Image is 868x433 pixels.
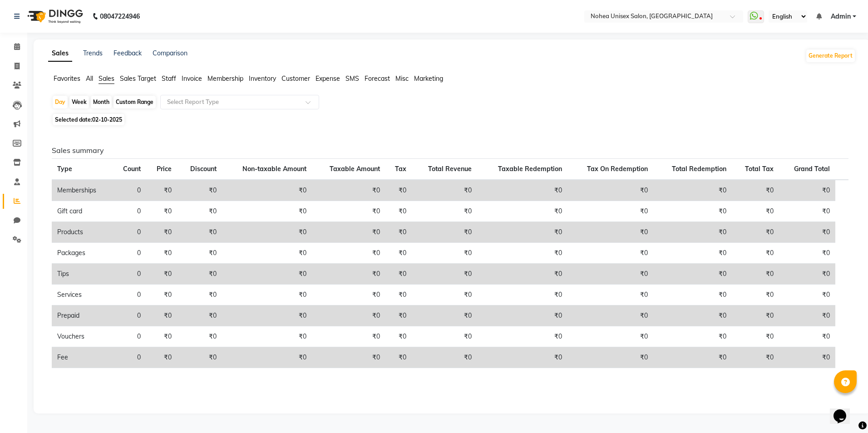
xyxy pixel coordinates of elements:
td: ₹0 [146,180,177,201]
td: ₹0 [412,347,477,368]
span: Non-taxable Amount [242,165,306,173]
td: ₹0 [177,243,222,264]
span: Forecast [365,74,390,83]
td: ₹0 [222,285,312,305]
td: Gift card [52,201,112,222]
td: ₹0 [412,305,477,326]
td: ₹0 [385,180,412,201]
td: ₹0 [732,201,779,222]
div: Month [91,96,112,108]
td: ₹0 [567,201,654,222]
span: Admin [831,12,851,21]
td: ₹0 [385,243,412,264]
td: ₹0 [222,222,312,243]
td: ₹0 [222,326,312,347]
td: Packages [52,243,112,264]
span: Expense [316,74,340,83]
td: ₹0 [312,285,385,305]
td: ₹0 [412,264,477,285]
td: ₹0 [412,243,477,264]
td: ₹0 [732,243,779,264]
td: ₹0 [653,201,732,222]
td: ₹0 [177,305,222,326]
td: ₹0 [732,222,779,243]
td: ₹0 [385,264,412,285]
td: ₹0 [477,180,567,201]
td: ₹0 [732,347,779,368]
td: ₹0 [146,264,177,285]
span: Count [123,165,141,173]
td: Memberships [52,180,112,201]
td: ₹0 [653,222,732,243]
td: ₹0 [732,264,779,285]
td: 0 [112,243,146,264]
td: ₹0 [412,326,477,347]
td: Fee [52,347,112,368]
iframe: chat widget [830,397,859,424]
td: ₹0 [779,347,835,368]
td: ₹0 [177,285,222,305]
td: ₹0 [732,285,779,305]
td: ₹0 [146,326,177,347]
span: Total Tax [745,165,774,173]
td: ₹0 [567,180,654,201]
span: Staff [162,74,176,83]
td: ₹0 [177,326,222,347]
span: Taxable Redemption [498,165,562,173]
td: ₹0 [177,222,222,243]
td: ₹0 [567,243,654,264]
td: ₹0 [653,326,732,347]
td: ₹0 [385,347,412,368]
td: ₹0 [146,222,177,243]
td: ₹0 [146,305,177,326]
span: Inventory [249,74,276,83]
td: Services [52,285,112,305]
td: ₹0 [312,201,385,222]
span: Invoice [182,74,202,83]
span: SMS [345,74,359,83]
td: ₹0 [732,305,779,326]
td: ₹0 [477,347,567,368]
td: ₹0 [312,264,385,285]
button: Generate Report [806,49,855,62]
td: ₹0 [312,305,385,326]
td: ₹0 [412,180,477,201]
span: Price [157,165,172,173]
span: Grand Total [794,165,830,173]
td: 0 [112,180,146,201]
td: Prepaid [52,305,112,326]
td: ₹0 [567,285,654,305]
td: ₹0 [222,201,312,222]
td: ₹0 [477,305,567,326]
td: ₹0 [779,285,835,305]
td: ₹0 [779,180,835,201]
td: ₹0 [732,326,779,347]
td: Tips [52,264,112,285]
td: ₹0 [412,222,477,243]
td: ₹0 [653,180,732,201]
td: 0 [112,264,146,285]
td: ₹0 [385,201,412,222]
td: ₹0 [222,347,312,368]
h6: Sales summary [52,146,848,155]
td: ₹0 [477,285,567,305]
td: ₹0 [312,347,385,368]
span: Misc [395,74,409,83]
td: ₹0 [312,326,385,347]
span: Selected date: [53,114,124,125]
div: Week [69,96,89,108]
td: ₹0 [412,285,477,305]
td: ₹0 [779,264,835,285]
td: ₹0 [567,222,654,243]
td: ₹0 [567,305,654,326]
img: logo [23,4,85,29]
td: 0 [112,285,146,305]
td: ₹0 [779,305,835,326]
td: 0 [112,347,146,368]
td: 0 [112,222,146,243]
td: ₹0 [177,201,222,222]
td: ₹0 [653,305,732,326]
span: Taxable Amount [330,165,380,173]
td: ₹0 [177,264,222,285]
td: ₹0 [312,222,385,243]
